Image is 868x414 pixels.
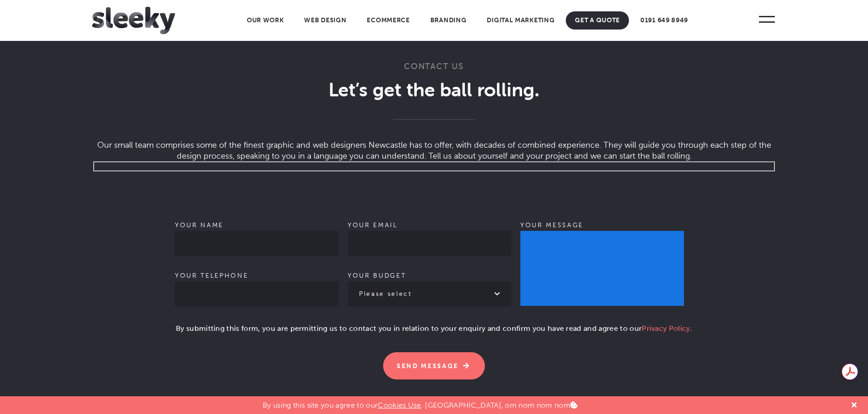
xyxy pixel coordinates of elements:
label: Your telephone [175,272,339,298]
p: By using this site you agree to our . [GEOGRAPHIC_DATA], om nom nom nom [263,396,578,409]
a: Get A Quote [566,11,629,30]
a: Our Work [238,11,293,30]
label: Your email [348,221,511,247]
a: Digital Marketing [478,11,564,30]
h3: Contact Us [92,61,776,78]
input: Your name [175,231,339,256]
a: Ecommerce [358,11,419,30]
img: Sleeky Web Design Newcastle [92,7,175,34]
a: 0191 649 8949 [631,11,697,30]
p: By submitting this form, you are permitting us to contact you in relation to your enquiry and con... [175,323,693,341]
select: Your budget [348,281,511,306]
input: Your email [348,231,511,256]
label: Your name [175,221,339,247]
h2: Let’s get the ball rolling [92,78,776,120]
a: Branding [421,11,476,30]
a: Privacy Policy [642,324,690,333]
input: Send Message [383,352,485,379]
span: . [536,80,541,100]
a: Cookies Use [378,401,421,409]
label: Your budget [348,272,511,298]
form: Contact form [92,161,776,379]
input: Your telephone [175,281,339,306]
textarea: Your message [520,231,684,306]
p: Our small team comprises some of the finest graphic and web designers Newcastle has to offer, wit... [92,129,776,161]
label: Your message [520,221,684,321]
a: Web Design [295,11,355,30]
